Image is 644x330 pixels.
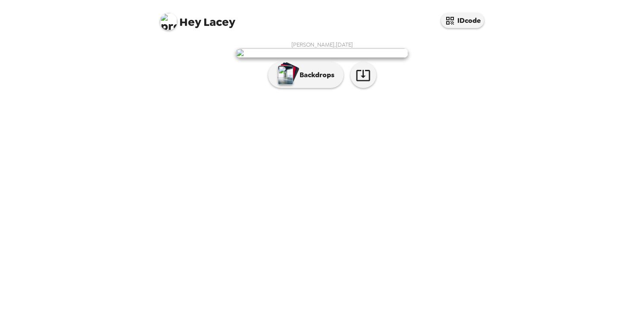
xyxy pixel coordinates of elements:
img: user [236,48,408,58]
span: [PERSON_NAME] , [DATE] [291,41,353,48]
button: IDcode [441,13,484,28]
span: Lacey [160,9,235,28]
img: profile pic [160,13,177,30]
p: Backdrops [295,70,335,80]
button: Backdrops [268,62,344,88]
span: Hey [179,14,201,30]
